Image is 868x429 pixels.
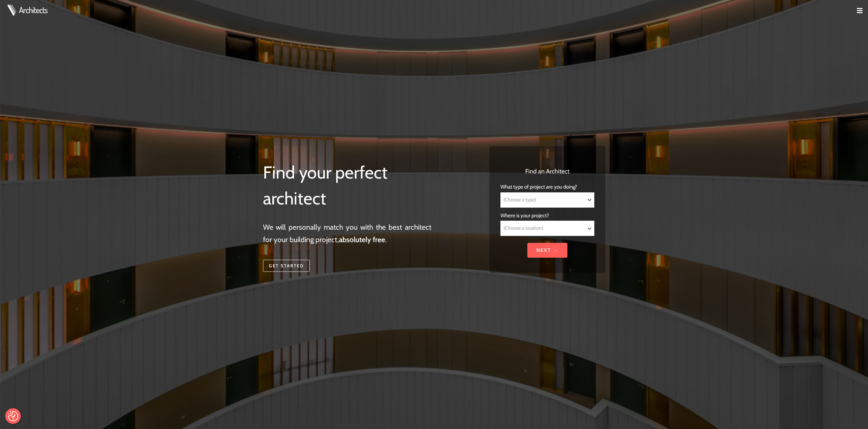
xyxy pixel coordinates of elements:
img: Revisit consent button [8,411,18,421]
a: Architects [19,6,47,14]
span: Where is your project? [500,212,549,219]
input: Next → [527,243,567,258]
img: Architects [6,4,18,16]
strong: absolutely free [339,235,385,244]
h1: Find your perfect architect [263,160,432,212]
button: Consent Preferences [8,411,18,421]
h3: Find an Architect [500,167,594,176]
span: What type of project are you doing? [500,184,577,190]
p: We will personally match you with the best architect for your building project, . [263,221,432,246]
a: Get started [263,260,310,272]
